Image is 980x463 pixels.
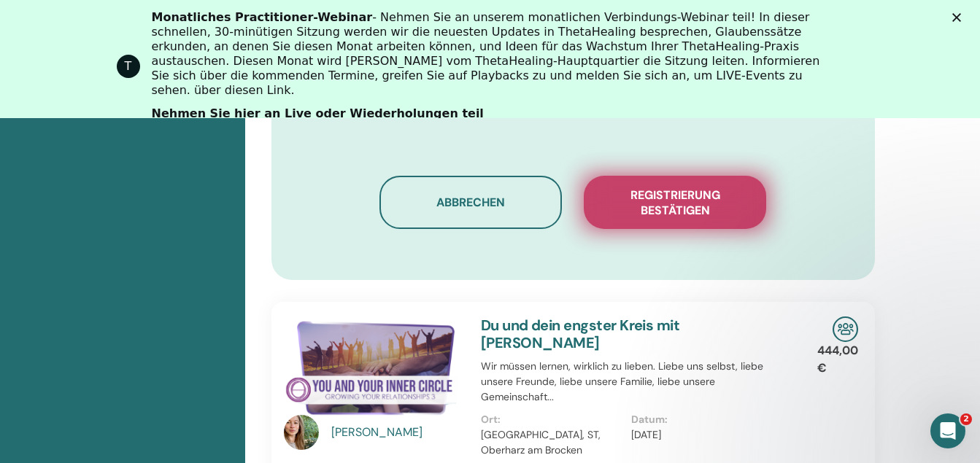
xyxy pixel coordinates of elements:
[331,424,466,441] a: [PERSON_NAME]
[584,176,766,229] button: Registrierung bestätigen
[481,427,623,458] p: [GEOGRAPHIC_DATA], ST, Oberharz am Brocken
[602,187,748,218] span: Registrierung bestätigen
[436,195,505,210] span: Abbrechen
[930,413,965,448] iframe: Intercom live chat
[379,176,562,229] button: Abbrechen
[833,316,858,342] img: In-Person Seminar
[152,106,484,122] a: Nehmen Sie hier an Live oder Wiederholungen teil
[117,55,140,78] div: Profilbild für ThetaHealing
[481,412,623,427] p: Ort:
[152,10,841,98] div: - Nehmen Sie an unserem monatlichen Verbindungs-Webinar teil! In dieser schnellen, 30-minütigen S...
[152,10,373,24] b: Monatliches Practitioner-Webinar
[817,342,858,377] p: 444,00 €
[284,316,463,419] img: Sie und Ihr engster Kreis
[952,13,967,22] div: Schließen
[398,86,730,119] span: Klicken Sie hier, um zu bestätigen, dass Sie den Allgemeinen Geschäftsbedingungen zustimmen
[631,412,773,427] p: Datum:
[631,427,773,443] p: [DATE]
[960,413,972,425] span: 2
[481,316,680,352] a: Du und dein engster Kreis mit [PERSON_NAME]
[481,359,782,405] p: Wir müssen lernen, wirklich zu lieben. Liebe uns selbst, liebe unsere Freunde, liebe unsere Famil...
[284,415,319,450] img: default.jpg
